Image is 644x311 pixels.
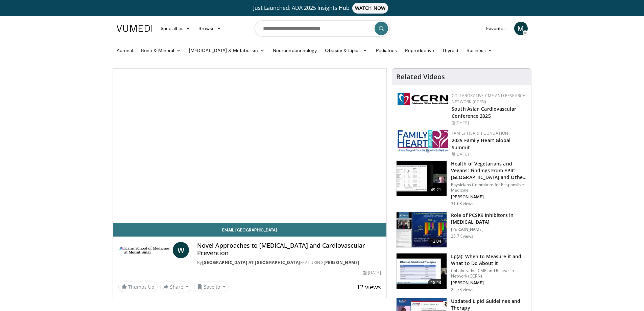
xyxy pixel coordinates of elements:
[396,73,445,81] h4: Related Videos
[451,212,527,225] h3: Role of PCSK9 Inhibitors in [MEDICAL_DATA]
[452,137,510,151] a: 2025 Family Heart Global Summit
[397,161,447,196] img: 606f2b51-b844-428b-aa21-8c0c72d5a896.150x105_q85_crop-smart_upscale.jpg
[451,194,527,200] p: [PERSON_NAME]
[255,20,390,37] input: Search topics, interventions
[428,279,444,286] span: 18:43
[194,282,229,292] button: Save to
[396,160,527,206] a: 49:21 Health of Vegetarians and Vegans: Findings From EPIC-[GEOGRAPHIC_DATA] and Othe… Physicians...
[401,44,438,57] a: Reproductive
[452,130,508,136] a: Family Heart Foundation
[514,22,528,35] a: M
[113,223,387,237] a: Email [GEOGRAPHIC_DATA]
[118,242,170,258] img: Icahn School of Medicine at Mount Sinai
[157,22,195,35] a: Specialties
[202,260,300,265] a: [GEOGRAPHIC_DATA] at [GEOGRAPHIC_DATA]
[173,242,189,258] a: W
[451,160,527,181] h3: Health of Vegetarians and Vegans: Findings From EPIC-[GEOGRAPHIC_DATA] and Othe…
[451,201,473,206] p: 31.6K views
[324,260,359,265] a: [PERSON_NAME]
[372,44,401,57] a: Pediatrics
[113,69,387,223] video-js: Video Player
[451,287,473,292] p: 22.7K views
[396,212,527,248] a: 12:04 Role of PCSK9 Inhibitors in [MEDICAL_DATA] [PERSON_NAME] 25.7K views
[398,130,448,153] img: 96363db5-6b1b-407f-974b-715268b29f70.jpeg.150x105_q85_autocrop_double_scale_upscale_version-0.2.jpg
[194,22,225,35] a: Browse
[452,120,526,126] div: [DATE]
[451,227,527,232] p: [PERSON_NAME]
[197,242,381,257] h4: Novel Approaches to [MEDICAL_DATA] and Cardiovascular Prevention
[397,253,447,289] img: 7a20132b-96bf-405a-bedd-783937203c38.150x105_q85_crop-smart_upscale.jpg
[197,260,381,266] div: By FEATURING
[451,182,527,193] p: Physicians Committee for Responsible Medicine
[398,93,448,105] img: a04ee3ba-8487-4636-b0fb-5e8d268f3737.png.150x105_q85_autocrop_double_scale_upscale_version-0.2.png
[118,282,158,292] a: Thumbs Up
[185,44,269,57] a: [MEDICAL_DATA] & Metabolism
[118,3,527,14] a: Just Launched: ADA 2025 Insights HubWATCH NOW
[482,22,510,35] a: Favorites
[428,238,444,245] span: 12:04
[452,106,516,119] a: South Asian Cardiovascular Conference 2025
[438,44,462,57] a: Thyroid
[462,44,497,57] a: Business
[117,25,152,32] img: VuMedi Logo
[137,44,185,57] a: Bone & Mineral
[357,283,381,291] span: 12 views
[451,280,527,286] p: [PERSON_NAME]
[451,253,527,267] h3: Lp(a): When to Measure it and What to Do About it
[160,282,192,292] button: Share
[452,151,526,157] div: [DATE]
[452,93,526,105] a: Collaborative CME and Research Network (CCRN)
[397,212,447,247] img: 3346fd73-c5f9-4d1f-bb16-7b1903aae427.150x105_q85_crop-smart_upscale.jpg
[396,253,527,292] a: 18:43 Lp(a): When to Measure it and What to Do About it Collaborative CME and Research Network (C...
[451,234,473,239] p: 25.7K views
[269,44,321,57] a: Neuroendocrinology
[321,44,372,57] a: Obesity & Lipids
[363,270,381,276] div: [DATE]
[352,3,388,14] span: WATCH NOW
[428,186,444,193] span: 49:21
[113,44,137,57] a: Adrenal
[451,268,527,279] p: Collaborative CME and Research Network (CCRN)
